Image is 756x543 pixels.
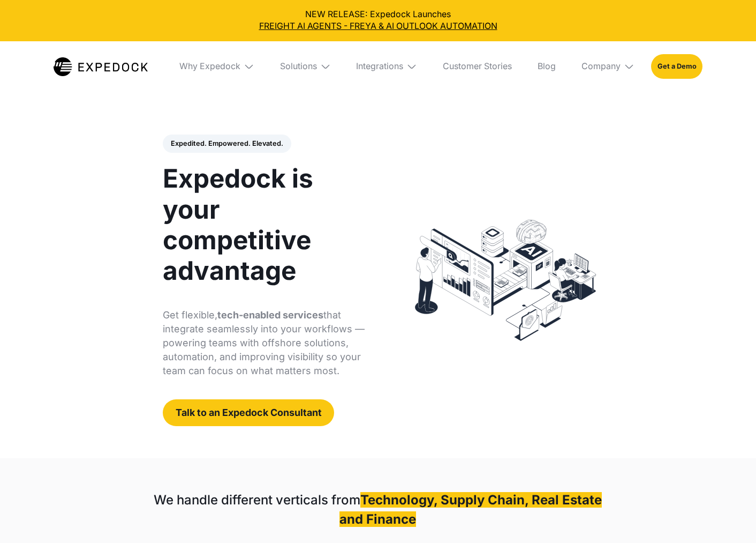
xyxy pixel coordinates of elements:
[9,20,747,32] a: FREIGHT AI AGENTS - FREYA & AI OUTLOOK AUTOMATION
[163,163,366,287] h1: Expedock is your competitive advantage
[179,61,240,72] div: Why Expedock
[356,61,403,72] div: Integrations
[217,309,323,321] strong: tech-enabled services
[163,308,366,378] p: Get flexible, that integrate seamlessly into your workflows — powering teams with offshore soluti...
[529,41,564,93] a: Blog
[581,61,621,72] div: Company
[651,54,702,79] a: Get a Demo
[9,9,747,33] div: NEW RELEASE: Expedock Launches
[434,41,520,93] a: Customer Stories
[163,399,335,426] a: Talk to an Expedock Consultant
[280,61,317,72] div: Solutions
[154,492,360,508] strong: We handle different verticals from
[339,492,602,527] strong: Technology, Supply Chain, Real Estate and Finance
